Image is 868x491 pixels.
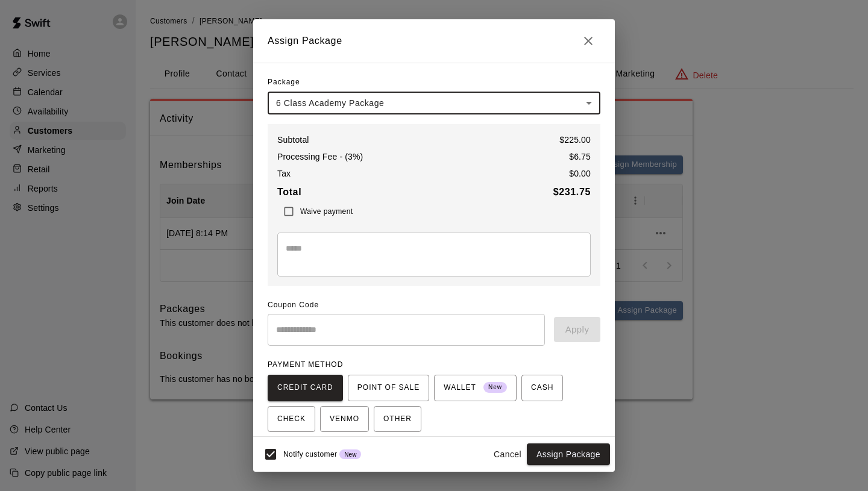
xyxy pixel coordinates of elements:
b: Total [277,187,301,197]
button: CREDIT CARD [268,375,343,401]
button: WALLET New [434,375,517,401]
span: New [339,451,361,458]
button: OTHER [374,406,421,433]
div: 6 Class Academy Package [268,92,600,114]
h2: Assign Package [253,19,615,63]
button: Close [576,29,600,53]
p: Subtotal [277,134,309,146]
p: Tax [277,167,291,180]
button: VENMO [320,406,369,433]
button: Cancel [488,443,527,466]
span: POINT OF SALE [357,378,420,398]
span: PAYMENT METHOD [268,360,343,369]
button: POINT OF SALE [348,375,429,401]
p: $ 225.00 [559,134,591,146]
span: New [483,380,507,396]
button: CASH [521,375,563,401]
span: Package [268,73,300,92]
span: VENMO [330,410,359,429]
button: CHECK [268,406,315,433]
span: OTHER [383,410,412,429]
span: CREDIT CARD [277,378,333,398]
span: Waive payment [300,207,353,216]
p: $ 6.75 [569,151,591,163]
p: $ 0.00 [569,167,591,180]
span: CHECK [277,410,306,429]
button: Assign Package [527,443,610,466]
span: Notify customer [283,450,337,458]
b: $ 231.75 [553,187,591,197]
p: Processing Fee - (3%) [277,151,363,163]
span: Coupon Code [268,296,600,315]
span: WALLET [444,378,507,398]
span: CASH [531,378,553,398]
